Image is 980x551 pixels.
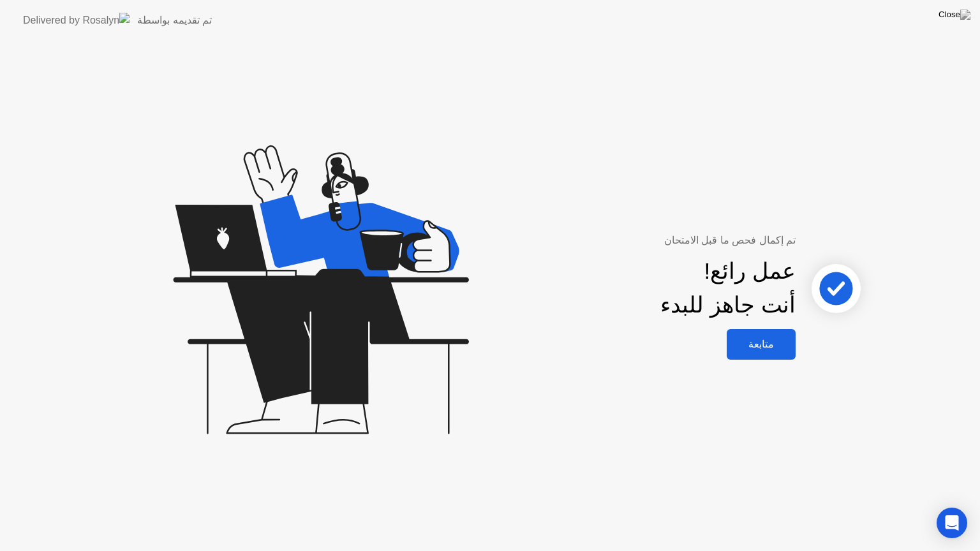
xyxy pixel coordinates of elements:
[23,13,130,27] img: Delivered by Rosalyn
[727,329,796,360] button: متابعة
[532,233,796,248] div: تم إكمال فحص ما قبل الامتحان
[939,10,970,20] img: Close
[731,338,792,350] div: متابعة
[660,254,796,322] div: عمل رائع! أنت جاهز للبدء
[137,13,212,28] div: تم تقديمه بواسطة
[937,508,967,538] div: Open Intercom Messenger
